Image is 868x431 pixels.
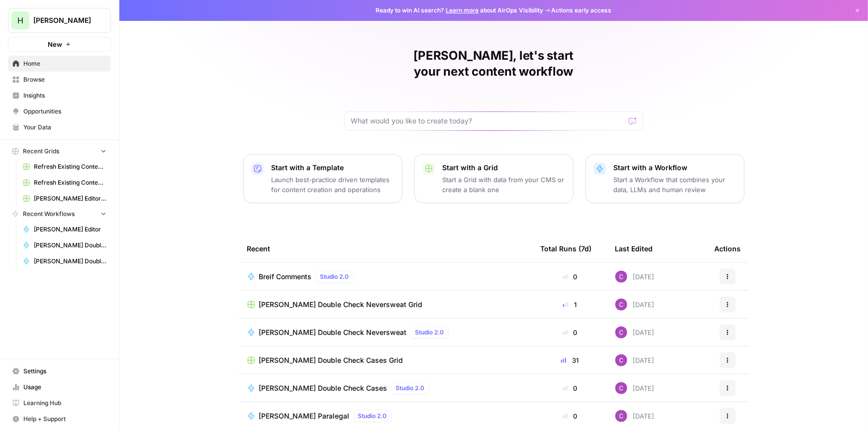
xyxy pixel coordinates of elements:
[376,6,544,15] span: Ready to win AI search? about AirOps Visibility
[23,91,106,100] span: Insights
[615,410,627,422] img: lfe6qmc50w30utgkmhcdgn0017qz
[23,123,106,132] span: Your Data
[615,271,627,283] img: lfe6qmc50w30utgkmhcdgn0017qz
[18,253,111,269] a: [PERSON_NAME] Double Check Neversweat
[259,300,423,310] span: [PERSON_NAME] Double Check Neversweat Grid
[34,225,106,234] span: [PERSON_NAME] Editor
[615,299,655,311] div: [DATE]
[23,147,59,156] span: Recent Grids
[8,104,111,119] a: Opportunities
[443,163,565,173] p: Start with a Grid
[18,237,111,253] a: [PERSON_NAME] Double Check Cases
[615,299,627,311] img: lfe6qmc50w30utgkmhcdgn0017qz
[23,210,75,218] span: Recent Workflows
[23,75,106,84] span: Browse
[541,300,599,310] div: 1
[615,235,653,262] div: Last Edited
[8,37,111,52] button: New
[541,383,599,393] div: 0
[541,327,599,337] div: 0
[259,327,407,337] span: [PERSON_NAME] Double Check Neversweat
[18,191,111,207] a: [PERSON_NAME] Editor Grid
[614,163,736,173] p: Start with a Workflow
[715,235,741,262] div: Actions
[259,272,312,282] span: Breif Comments
[446,6,479,14] a: Learn more
[8,88,111,104] a: Insights
[585,154,745,203] button: Start with a WorkflowStart a Workflow that combines your data, LLMs and human review
[23,107,106,116] span: Opportunities
[247,271,525,283] a: Breif CommentsStudio 2.0
[541,411,599,421] div: 0
[351,116,625,126] input: What would you like to create today?
[415,328,444,337] span: Studio 2.0
[48,39,62,49] span: New
[34,178,106,187] span: Refresh Existing Content (1)
[443,175,565,195] p: Start a Grid with data from your CMS or create a blank one
[34,241,106,250] span: [PERSON_NAME] Double Check Cases
[247,355,525,365] a: [PERSON_NAME] Double Check Cases Grid
[615,271,655,283] div: [DATE]
[272,163,394,173] p: Start with a Template
[18,159,111,175] a: Refresh Existing Content [DATE] Deleted AEO, doesn't work now
[247,410,525,422] a: [PERSON_NAME] ParalegalStudio 2.0
[272,175,394,195] p: Launch best-practice driven templates for content creation and operations
[259,411,350,421] span: [PERSON_NAME] Paralegal
[8,8,111,33] button: Workspace: Hasbrook
[541,235,592,262] div: Total Runs (7d)
[8,207,111,221] button: Recent Workflows
[615,326,655,338] div: [DATE]
[33,15,94,25] span: [PERSON_NAME]
[396,384,425,393] span: Studio 2.0
[8,144,111,159] button: Recent Grids
[358,412,387,421] span: Studio 2.0
[247,326,525,338] a: [PERSON_NAME] Double Check NeversweatStudio 2.0
[8,363,111,379] a: Settings
[615,382,655,394] div: [DATE]
[8,72,111,88] a: Browse
[23,415,106,424] span: Help + Support
[18,175,111,191] a: Refresh Existing Content (1)
[8,56,111,72] a: Home
[541,272,599,282] div: 0
[8,379,111,395] a: Usage
[615,410,655,422] div: [DATE]
[34,194,106,203] span: [PERSON_NAME] Editor Grid
[259,355,403,365] span: [PERSON_NAME] Double Check Cases Grid
[247,300,525,310] a: [PERSON_NAME] Double Check Neversweat Grid
[23,399,106,408] span: Learning Hub
[23,59,106,68] span: Home
[615,354,655,366] div: [DATE]
[8,119,111,135] a: Your Data
[614,175,736,195] p: Start a Workflow that combines your data, LLMs and human review
[17,14,23,26] span: H
[247,382,525,394] a: [PERSON_NAME] Double Check CasesStudio 2.0
[8,411,111,427] button: Help + Support
[615,326,627,338] img: lfe6qmc50w30utgkmhcdgn0017qz
[552,6,612,15] span: Actions early access
[320,272,349,281] span: Studio 2.0
[8,395,111,411] a: Learning Hub
[34,162,106,171] span: Refresh Existing Content [DATE] Deleted AEO, doesn't work now
[34,257,106,266] span: [PERSON_NAME] Double Check Neversweat
[615,382,627,394] img: lfe6qmc50w30utgkmhcdgn0017qz
[345,48,643,80] h1: [PERSON_NAME], let's start your next content workflow
[247,235,525,262] div: Recent
[23,383,106,392] span: Usage
[18,221,111,237] a: [PERSON_NAME] Editor
[243,154,402,203] button: Start with a TemplateLaunch best-practice driven templates for content creation and operations
[414,154,574,203] button: Start with a GridStart a Grid with data from your CMS or create a blank one
[615,354,627,366] img: lfe6qmc50w30utgkmhcdgn0017qz
[259,383,387,393] span: [PERSON_NAME] Double Check Cases
[541,355,599,365] div: 31
[23,367,106,376] span: Settings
